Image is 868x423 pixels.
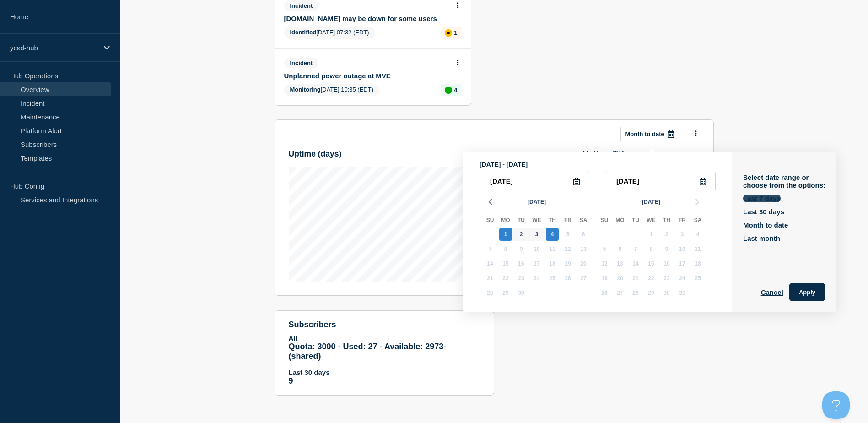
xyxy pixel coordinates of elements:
[289,149,342,159] h3: Uptime ( days )
[659,215,674,227] div: Th
[691,272,704,285] div: Saturday, Oct 25, 2025
[530,257,543,270] div: Wednesday, Sep 17, 2025
[676,272,689,285] div: Friday, Oct 24, 2025
[10,44,98,52] p: ycsd-hub
[629,257,642,270] div: Tuesday, Oct 14, 2025
[691,243,704,255] div: Saturday, Oct 11, 2025
[761,283,783,301] button: Cancel
[743,195,781,202] button: Last 7 days
[576,215,591,227] div: Sa
[614,243,626,255] div: Monday, Oct 6, 2025
[499,287,512,299] div: Monday, Sep 29, 2025
[561,228,574,241] div: Friday, Sep 5, 2025
[530,272,543,285] div: Wednesday, Sep 24, 2025
[454,29,457,36] p: 1
[577,228,590,241] div: Saturday, Sep 6, 2025
[484,287,496,299] div: Sunday, Sep 28, 2025
[676,287,689,299] div: Friday, Oct 31, 2025
[484,272,496,285] div: Sunday, Sep 21, 2025
[660,243,673,255] div: Thursday, Oct 9, 2025
[284,58,319,68] span: Incident
[561,272,574,285] div: Friday, Sep 26, 2025
[583,149,625,159] h3: Uptime ( % )
[484,243,496,255] div: Sunday, Sep 7, 2025
[289,376,480,386] p: 9
[515,257,528,270] div: Tuesday, Sep 16, 2025
[515,272,528,285] div: Tuesday, Sep 23, 2025
[290,29,317,36] span: Identified
[484,257,496,270] div: Sunday, Sep 14, 2025
[743,174,825,189] p: Select date range or choose from the options:
[289,369,480,376] p: Last 30 days
[645,257,658,270] div: Wednesday, Oct 15, 2025
[645,287,658,299] div: Wednesday, Oct 29, 2025
[691,257,704,270] div: Saturday, Oct 18, 2025
[529,215,545,227] div: We
[674,215,690,227] div: Fr
[513,215,529,227] div: Tu
[643,215,659,227] div: We
[482,215,498,227] div: Su
[577,272,590,285] div: Saturday, Sep 27, 2025
[515,243,528,255] div: Tuesday, Sep 9, 2025
[284,0,319,11] span: Incident
[499,228,512,241] div: Monday, Sep 1, 2025
[660,228,673,241] div: Thursday, Oct 2, 2025
[445,87,452,94] div: up
[614,257,626,270] div: Monday, Oct 13, 2025
[660,257,673,270] div: Thursday, Oct 16, 2025
[614,272,626,285] div: Monday, Oct 20, 2025
[743,208,784,216] button: Last 30 days
[743,221,788,229] button: Month to date
[284,84,380,96] span: [DATE] 10:35 (EDT)
[691,228,704,241] div: Saturday, Oct 4, 2025
[499,257,512,270] div: Monday, Sep 15, 2025
[597,215,612,227] div: Su
[660,287,673,299] div: Thursday, Oct 30, 2025
[629,272,642,285] div: Tuesday, Oct 21, 2025
[625,130,664,137] p: Month to date
[614,287,626,299] div: Monday, Oct 27, 2025
[612,215,628,227] div: Mo
[743,234,780,242] button: Last month
[454,87,457,93] p: 4
[545,215,560,227] div: Th
[515,228,528,241] div: Tuesday, Sep 2, 2025
[290,86,321,93] span: Monitoring
[598,287,611,299] div: Sunday, Oct 26, 2025
[676,243,689,255] div: Friday, Oct 10, 2025
[289,342,447,361] span: Quota: 3000 - Used: 27 - Available: 2973 - (shared)
[560,215,576,227] div: Fr
[629,287,642,299] div: Tuesday, Oct 28, 2025
[530,243,543,255] div: Wednesday, Sep 10, 2025
[598,243,611,255] div: Sunday, Oct 5, 2025
[289,320,480,330] h4: subscribers
[628,215,643,227] div: Tu
[530,228,543,241] div: Wednesday, Sep 3, 2025
[645,272,658,285] div: Wednesday, Oct 22, 2025
[620,127,679,141] button: Month to date
[660,272,673,285] div: Thursday, Oct 23, 2025
[645,243,658,255] div: Wednesday, Oct 8, 2025
[789,283,825,301] button: Apply
[629,243,642,255] div: Tuesday, Oct 7, 2025
[284,15,449,22] a: [DOMAIN_NAME] may be down for some users
[598,257,611,270] div: Sunday, Oct 12, 2025
[645,228,658,241] div: Wednesday, Oct 1, 2025
[528,195,546,209] span: [DATE]
[515,287,528,299] div: Tuesday, Sep 30, 2025
[499,243,512,255] div: Monday, Sep 8, 2025
[546,272,559,285] div: Thursday, Sep 25, 2025
[561,243,574,255] div: Friday, Sep 12, 2025
[676,257,689,270] div: Friday, Oct 17, 2025
[561,257,574,270] div: Friday, Sep 19, 2025
[642,195,660,209] span: [DATE]
[289,334,480,342] p: All
[480,161,716,168] p: [DATE] - [DATE]
[498,215,513,227] div: Mo
[577,257,590,270] div: Saturday, Sep 20, 2025
[480,172,589,190] input: YYYY-MM-DD
[546,243,559,255] div: Thursday, Sep 11, 2025
[676,228,689,241] div: Friday, Oct 3, 2025
[445,29,452,37] div: affected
